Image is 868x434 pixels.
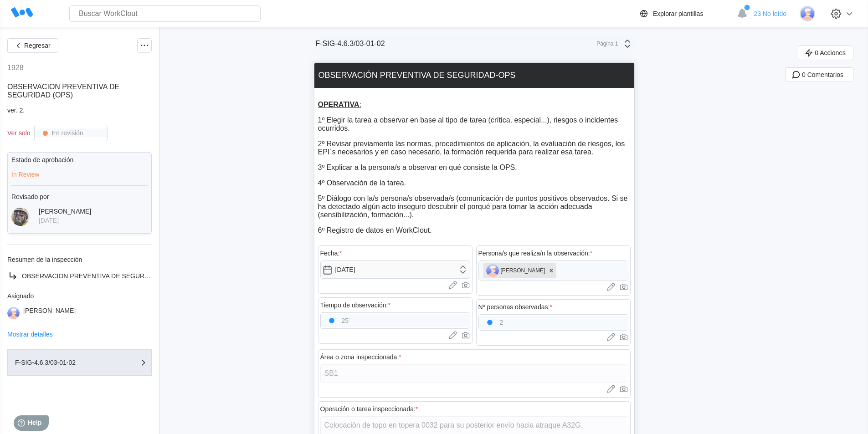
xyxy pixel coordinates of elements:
button: Mostrar detalles [7,331,53,337]
a: OBSERVACION PREVENTIVA DE SEGURIDAD (OPS) [7,271,152,281]
span: OBSERVACION PREVENTIVA DE SEGURIDAD (OPS) [22,272,179,280]
button: 0 Acciones [798,46,853,60]
img: user-3.png [7,307,20,319]
p: 2º Revisar previamente las normas, procedimientos de aplicación, la evaluación de riesgos, los EP... [318,140,631,156]
div: 1928 [7,64,24,72]
div: ver. 2. [7,107,152,114]
u: : [318,101,361,108]
input: Buscar WorkClout [69,5,261,22]
span: OBSERVACION PREVENTIVA DE SEGURIDAD (OPS) [7,83,119,99]
p: 3º Explicar a la persona/s a observar en qué consiste la OPS. [318,163,631,172]
span: Regresar [24,42,51,49]
div: Estado de aprobación [11,156,148,163]
div: Nº personas observadas: [478,303,552,311]
span: 23 No leído [754,10,786,17]
div: Resumen de la inspección [7,256,152,263]
div: Explorar plantillas [653,10,704,17]
button: F-SIG-4.6.3/03-01-02 [7,349,152,376]
a: Explorar plantillas [638,8,733,19]
input: Type here... [320,364,628,383]
div: Revisado por [11,193,148,200]
img: user-3.png [800,6,815,21]
span: 0 Comentarios [802,71,843,78]
span: 0 Acciones [815,50,846,56]
div: F-SIG-4.6.3/03-01-02 [15,359,106,366]
p: 6º Registro de datos en WorkClout. [318,226,631,235]
button: Regresar [7,38,58,53]
div: In Review [11,171,148,178]
div: [DATE] [39,217,91,224]
div: Ver solo [7,129,31,137]
p: 1º Elegir la tarea a observar en base al tipo de tarea (crítica, especial...), riesgos o incident... [318,116,631,133]
strong: OPERATIVA [318,101,360,108]
div: [PERSON_NAME] [39,208,91,215]
div: F-SIG-4.6.3/03-01-02 [316,40,385,48]
div: Tiempo de observación: [320,301,390,309]
p: 4º Observación de la tarea. [318,179,631,187]
div: OBSERVACIÓN PREVENTIVA DE SEGURIDAD-OPS [318,71,516,80]
button: 0 Comentarios [785,67,853,82]
div: [PERSON_NAME] [23,307,76,319]
div: Operación o tarea inspeccionada: [320,405,418,413]
div: Fecha: [320,250,342,257]
div: Asignado [7,292,152,300]
div: Página 1 [596,41,618,47]
p: 5º Diálogo con la/s persona/s observada/s (comunicación de puntos positivos observados. Si se ha ... [318,194,631,219]
div: Área o zona inspeccionada: [320,353,401,361]
input: Seleccionar fecha [320,260,470,279]
img: 2f847459-28ef-4a61-85e4-954d408df519.jpg [11,208,30,226]
div: Persona/s que realiza/n la observación: [478,250,593,257]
